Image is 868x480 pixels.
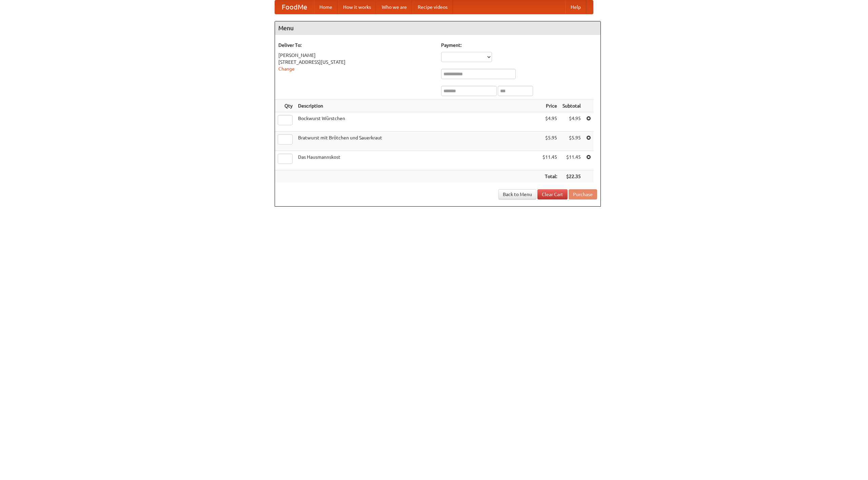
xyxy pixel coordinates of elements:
[560,151,584,170] td: $11.45
[560,132,584,151] td: $5.95
[275,21,600,35] h4: Menu
[376,0,412,14] a: Who we are
[565,0,586,14] a: Help
[569,189,597,199] button: Purchase
[540,132,560,151] td: $5.95
[560,100,584,112] th: Subtotal
[498,189,536,199] a: Back to Menu
[441,42,597,49] h5: Payment:
[540,151,560,170] td: $11.45
[278,52,434,59] div: [PERSON_NAME]
[278,59,434,65] div: [STREET_ADDRESS][US_STATE]
[275,0,314,14] a: FoodMe
[314,0,338,14] a: Home
[295,151,540,170] td: Das Hausmannskost
[295,132,540,151] td: Bratwurst mit Brötchen und Sauerkraut
[295,112,540,132] td: Bockwurst Würstchen
[560,170,584,183] th: $22.35
[278,66,295,72] a: Change
[338,0,376,14] a: How it works
[275,100,295,112] th: Qty
[278,42,434,49] h5: Deliver To:
[295,100,540,112] th: Description
[537,189,568,199] a: Clear Cart
[540,170,560,183] th: Total:
[540,112,560,132] td: $4.95
[560,112,584,132] td: $4.95
[412,0,453,14] a: Recipe videos
[540,100,560,112] th: Price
